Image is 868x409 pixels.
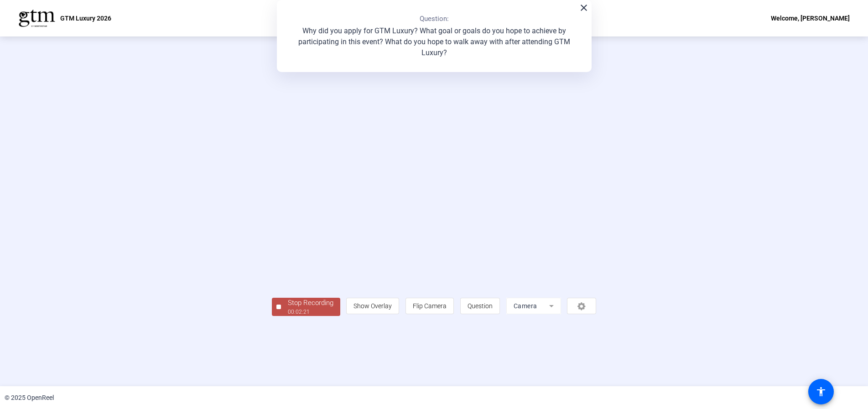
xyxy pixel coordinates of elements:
[346,298,399,314] button: Show Overlay
[468,302,493,310] span: Question
[460,298,500,314] button: Question
[353,302,392,310] span: Show Overlay
[5,393,54,403] div: © 2025 OpenReel
[420,14,449,24] p: Question:
[288,308,333,316] div: 00:02:21
[578,2,589,13] mat-icon: close
[288,298,333,308] div: Stop Recording
[405,298,454,314] button: Flip Camera
[771,13,850,24] div: Welcome, [PERSON_NAME]
[816,386,826,397] mat-icon: accessibility
[60,13,111,24] p: GTM Luxury 2026
[18,9,56,27] img: OpenReel logo
[413,302,447,310] span: Flip Camera
[272,298,340,316] button: Stop Recording00:02:21
[286,26,582,58] p: Why did you apply for GTM Luxury? What goal or goals do you hope to achieve by participating in t...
